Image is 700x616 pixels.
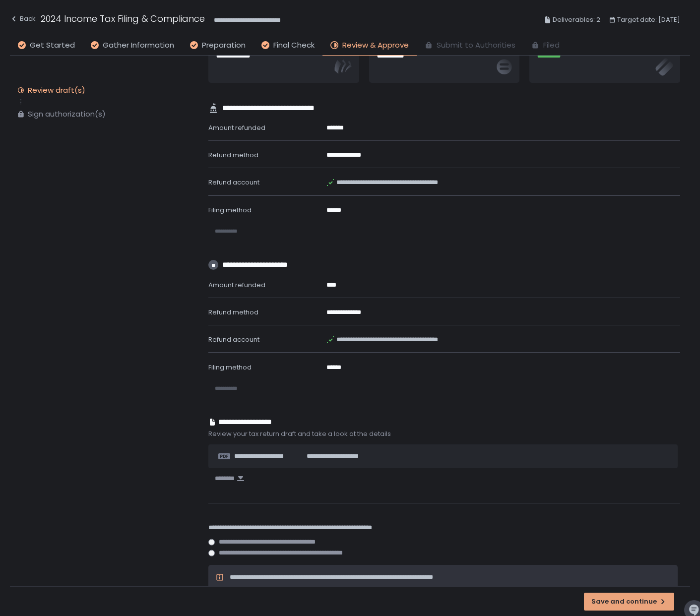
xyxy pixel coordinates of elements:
span: Final Check [273,40,315,51]
button: Save and continue [584,593,674,611]
span: Get Started [30,40,75,51]
div: Sign authorization(s) [28,109,106,119]
h1: 2024 Income Tax Filing & Compliance [41,12,205,25]
span: Refund method [208,150,258,160]
span: Refund method [208,308,258,317]
span: Amount refunded [208,280,265,290]
span: Filing method [208,205,252,215]
span: Refund account [208,335,259,344]
span: Filing method [208,363,252,372]
div: Save and continue [591,597,667,606]
span: Preparation [202,40,246,51]
span: Gather Information [103,40,174,51]
span: Filed [543,40,560,51]
button: Back [10,12,36,28]
span: Review & Approve [342,40,409,51]
div: Back [10,13,36,25]
span: Submit to Authorities [437,40,515,51]
span: Deliverables: 2 [553,14,600,26]
div: Review draft(s) [28,85,85,95]
span: Target date: [DATE] [617,14,680,26]
span: Amount refunded [208,123,265,132]
span: Review your tax return draft and take a look at the details [208,430,680,438]
span: Refund account [208,178,259,187]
